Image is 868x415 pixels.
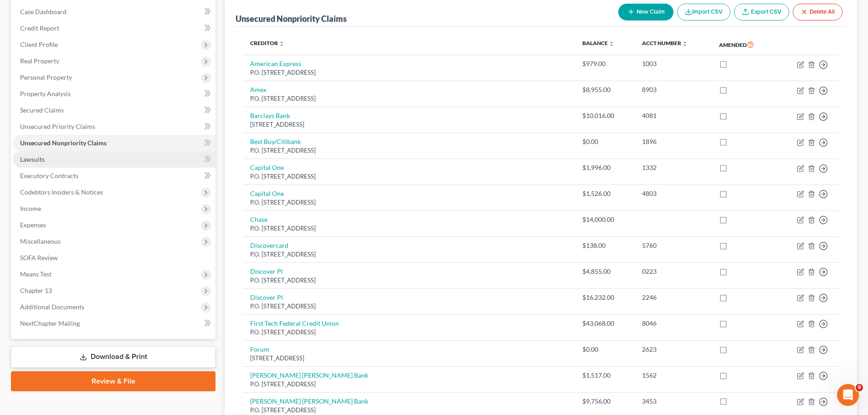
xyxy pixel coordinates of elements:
span: SOFA Review [20,254,58,261]
div: P.O. [STREET_ADDRESS] [250,276,567,285]
a: Creditor unfold_more [250,40,284,46]
div: P.O. [STREET_ADDRESS] [250,198,567,207]
div: P.O. [STREET_ADDRESS] [250,146,567,155]
div: 0223 [642,267,705,276]
div: 2623 [642,345,705,354]
span: Means Test [20,270,51,278]
span: Expenses [20,221,46,229]
div: $138.00 [582,241,627,250]
a: Secured Claims [13,102,216,118]
a: First Tech Federal Credit Union [250,319,339,327]
a: Lawsuits [13,151,216,168]
a: Capital One [250,190,284,197]
a: Credit Report [13,20,216,36]
span: Credit Report [20,24,59,32]
span: Chapter 13 [20,287,52,294]
a: Amex [250,86,267,93]
a: Forum [250,345,269,353]
a: Executory Contracts [13,168,216,184]
div: $14,000.00 [582,215,627,224]
div: $1,517.00 [582,371,627,380]
span: 9 [856,384,863,391]
span: Personal Property [20,73,72,81]
div: P.O. [STREET_ADDRESS] [250,172,567,181]
a: Case Dashboard [13,4,216,20]
th: Amended [712,34,776,55]
div: $1,526.00 [582,189,627,198]
div: 1562 [642,371,705,380]
div: 4803 [642,189,705,198]
button: Import CSV [677,4,730,20]
i: unfold_more [279,41,284,46]
a: Discover Pl [250,267,283,275]
span: Miscellaneous [20,237,61,245]
div: P.O. [STREET_ADDRESS] [250,302,567,311]
span: Unsecured Priority Claims [20,123,95,130]
a: Discover Pl [250,293,283,301]
div: 1003 [642,59,705,68]
a: Property Analysis [13,86,216,102]
div: P.O. [STREET_ADDRESS] [250,224,567,233]
div: [STREET_ADDRESS] [250,120,567,129]
i: unfold_more [609,41,614,46]
div: P.O. [STREET_ADDRESS] [250,406,567,415]
div: $8,955.00 [582,85,627,94]
span: Real Property [20,57,59,65]
div: $0.00 [582,137,627,146]
a: [PERSON_NAME] [PERSON_NAME] Bank [250,371,368,379]
div: 5760 [642,241,705,250]
a: Discovercard [250,241,288,249]
a: Barclays Bank [250,112,290,119]
a: Unsecured Nonpriority Claims [13,135,216,151]
div: 1896 [642,137,705,146]
div: $10,016.00 [582,111,627,120]
div: $16,232.00 [582,293,627,302]
div: 8903 [642,85,705,94]
span: Income [20,205,41,212]
div: $43,068.00 [582,319,627,328]
div: P.O. [STREET_ADDRESS] [250,94,567,103]
div: 4081 [642,111,705,120]
a: Best Buy/Citibank [250,138,301,145]
div: Unsecured Nonpriority Claims [236,13,347,24]
a: American Express [250,60,301,67]
span: Lawsuits [20,155,45,163]
div: $4,855.00 [582,267,627,276]
span: NextChapter Mailing [20,319,80,327]
a: Unsecured Priority Claims [13,118,216,135]
a: Download & Print [11,346,216,368]
span: Unsecured Nonpriority Claims [20,139,107,147]
span: Additional Documents [20,303,84,311]
span: Property Analysis [20,90,71,97]
div: P.O. [STREET_ADDRESS] [250,380,567,389]
div: 1332 [642,163,705,172]
a: Export CSV [734,4,789,20]
a: Acct Number unfold_more [642,40,688,46]
div: 2246 [642,293,705,302]
a: Chase [250,215,267,223]
span: Secured Claims [20,106,64,114]
div: 8046 [642,319,705,328]
iframe: Intercom live chat [837,384,859,406]
a: Review & File [11,371,216,391]
div: P.O. [STREET_ADDRESS] [250,250,567,259]
div: [STREET_ADDRESS] [250,354,567,363]
div: $979.00 [582,59,627,68]
div: $1,996.00 [582,163,627,172]
div: P.O. [STREET_ADDRESS] [250,68,567,77]
span: Case Dashboard [20,8,67,15]
div: 3453 [642,397,705,406]
a: Balance unfold_more [582,40,614,46]
div: $9,756.00 [582,397,627,406]
span: Client Profile [20,41,58,48]
a: SOFA Review [13,250,216,266]
a: Capital One [250,164,284,171]
i: unfold_more [682,41,688,46]
a: NextChapter Mailing [13,315,216,332]
a: [PERSON_NAME] [PERSON_NAME] Bank [250,397,368,405]
div: P.O. [STREET_ADDRESS] [250,328,567,337]
button: Delete All [793,4,842,20]
span: Executory Contracts [20,172,78,179]
span: Codebtors Insiders & Notices [20,188,103,196]
button: New Claim [618,4,673,20]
